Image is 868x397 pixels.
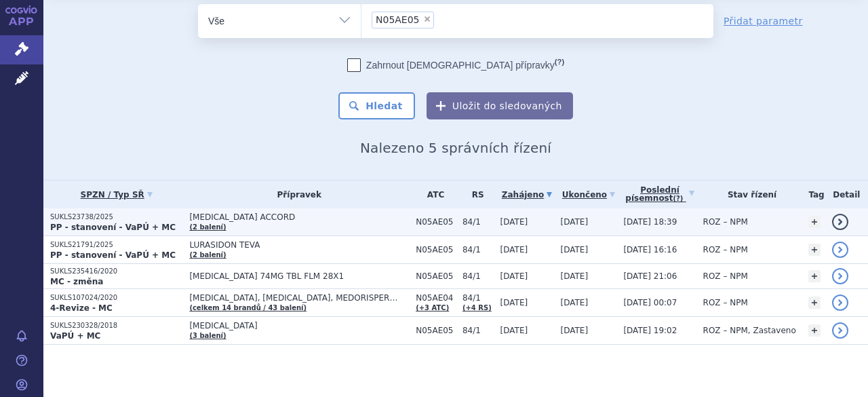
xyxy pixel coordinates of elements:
[703,245,748,254] span: ROZ – NPM
[555,58,564,67] abbr: (?)
[462,245,494,254] span: 84/1
[561,185,617,204] a: Ukončeno
[623,326,677,335] span: [DATE] 19:02
[189,251,226,259] a: (2 balení)
[189,271,409,281] span: [MEDICAL_DATA] 74MG TBL FLM 28X1
[462,326,494,335] span: 84/1
[500,298,528,307] span: [DATE]
[832,268,848,284] a: detail
[623,245,677,254] span: [DATE] 16:16
[673,195,684,203] abbr: (?)
[416,326,456,335] span: N05AE05
[409,181,456,208] th: ATC
[50,267,182,276] p: SUKLS235416/2020
[808,324,821,337] a: +
[561,298,589,307] span: [DATE]
[623,181,696,208] a: Poslednípísemnost(?)
[50,321,182,330] p: SUKLS230328/2018
[696,181,802,208] th: Stav řízení
[50,331,100,341] strong: VaPÚ + MC
[416,271,456,281] span: N05AE05
[438,11,446,28] input: N05AE05
[832,242,848,258] a: detail
[500,271,528,281] span: [DATE]
[808,297,821,309] a: +
[376,15,420,24] span: N05AE05
[832,295,848,311] a: detail
[189,212,409,222] span: [MEDICAL_DATA] ACCORD
[561,326,589,335] span: [DATE]
[182,181,409,208] th: Přípravek
[416,304,449,311] a: (+3 ATC)
[808,270,821,282] a: +
[561,217,589,227] span: [DATE]
[703,271,748,281] span: ROZ – NPM
[189,321,409,330] span: [MEDICAL_DATA]
[50,223,176,232] strong: PP - stanovení - VaPÚ + MC
[189,293,409,303] span: [MEDICAL_DATA], [MEDICAL_DATA], MEDORISPER…
[561,271,589,281] span: [DATE]
[189,240,409,250] span: LURASIDON TEVA
[50,277,103,286] strong: MC - změna
[500,217,528,227] span: [DATE]
[50,212,182,222] p: SUKLS23738/2025
[50,293,182,303] p: SUKLS107024/2020
[462,293,494,303] span: 84/1
[623,271,677,281] span: [DATE] 21:06
[423,15,431,23] span: ×
[703,326,796,335] span: ROZ – NPM, Zastaveno
[623,217,677,227] span: [DATE] 18:39
[832,214,848,230] a: detail
[808,244,821,256] a: +
[50,250,176,260] strong: PP - stanovení - VaPÚ + MC
[50,303,113,313] strong: 4-Revize - MC
[500,326,528,335] span: [DATE]
[724,14,803,28] a: Přidat parametr
[462,304,492,311] a: (+4 RS)
[416,217,456,227] span: N05AE05
[427,92,573,119] button: Uložit do sledovaných
[189,223,226,231] a: (2 balení)
[50,185,182,204] a: SPZN / Typ SŘ
[338,92,415,119] button: Hledat
[832,322,848,339] a: detail
[347,58,564,72] label: Zahrnout [DEMOGRAPHIC_DATA] přípravky
[703,298,748,307] span: ROZ – NPM
[561,245,589,254] span: [DATE]
[189,304,307,311] a: (celkem 14 brandů / 43 balení)
[456,181,494,208] th: RS
[500,245,528,254] span: [DATE]
[462,217,494,227] span: 84/1
[360,140,551,156] span: Nalezeno 5 správních řízení
[808,216,821,228] a: +
[703,217,748,227] span: ROZ – NPM
[462,271,494,281] span: 84/1
[50,240,182,250] p: SUKLS21791/2025
[825,181,868,208] th: Detail
[416,293,456,303] span: N05AE04
[802,181,825,208] th: Tag
[416,245,456,254] span: N05AE05
[623,298,677,307] span: [DATE] 00:07
[189,332,226,339] a: (3 balení)
[500,185,554,204] a: Zahájeno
